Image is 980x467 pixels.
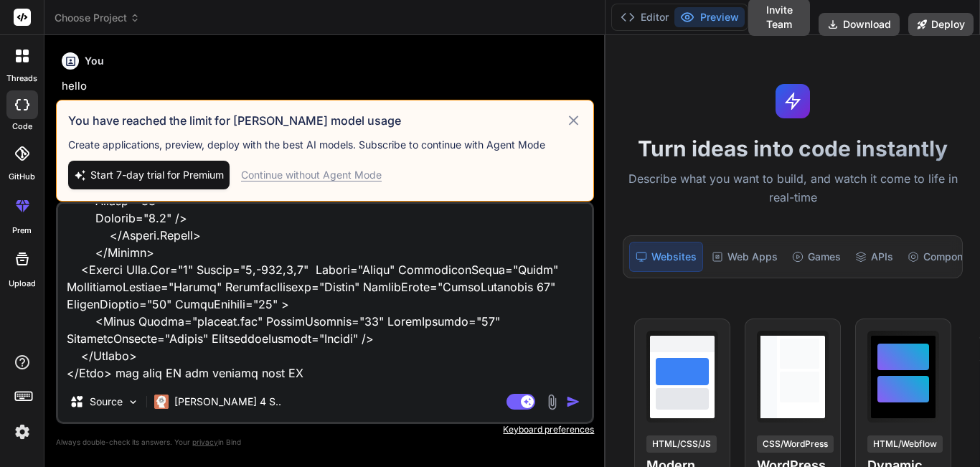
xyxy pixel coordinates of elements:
button: Download [819,13,900,36]
img: settings [10,420,34,444]
span: privacy [192,438,218,446]
h6: You [85,54,104,68]
h1: Turn ideas into code instantly [614,136,971,161]
div: CSS/WordPress [757,435,834,453]
p: Create applications, preview, deploy with the best AI models. Subscribe to continue with Agent Mode [68,138,582,152]
div: Web Apps [706,242,783,272]
p: hello [62,78,591,95]
div: Websites [629,242,703,272]
button: Start 7-day trial for Premium [68,161,230,189]
div: APIs [849,242,899,272]
label: GitHub [9,171,35,183]
span: Choose Project [55,11,140,25]
textarea: <Lore IpsumdolorSitam="Consectetur" > <Adip ElitseddoeIusmo="TempoRinci" Utlabor="1.8"> </Etdo> <... [58,204,592,382]
button: Preview [674,7,745,27]
button: Deploy [908,13,974,36]
img: Claude 4 Sonnet [154,395,169,409]
div: Continue without Agent Mode [241,168,382,182]
p: [PERSON_NAME] 4 S.. [174,395,281,409]
p: Always double-check its answers. Your in Bind [56,435,594,449]
p: Keyboard preferences [56,424,594,435]
img: icon [566,395,580,409]
div: HTML/Webflow [867,435,943,453]
label: threads [6,72,37,85]
div: Games [786,242,847,272]
p: Source [90,395,123,409]
h3: You have reached the limit for [PERSON_NAME] model usage [68,112,565,129]
img: attachment [544,394,560,410]
label: code [12,121,32,133]
button: Editor [615,7,674,27]
img: Pick Models [127,396,139,408]
label: prem [12,225,32,237]
span: Start 7-day trial for Premium [90,168,224,182]
div: HTML/CSS/JS [646,435,717,453]
label: Upload [9,278,36,290]
p: Describe what you want to build, and watch it come to life in real-time [614,170,971,207]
